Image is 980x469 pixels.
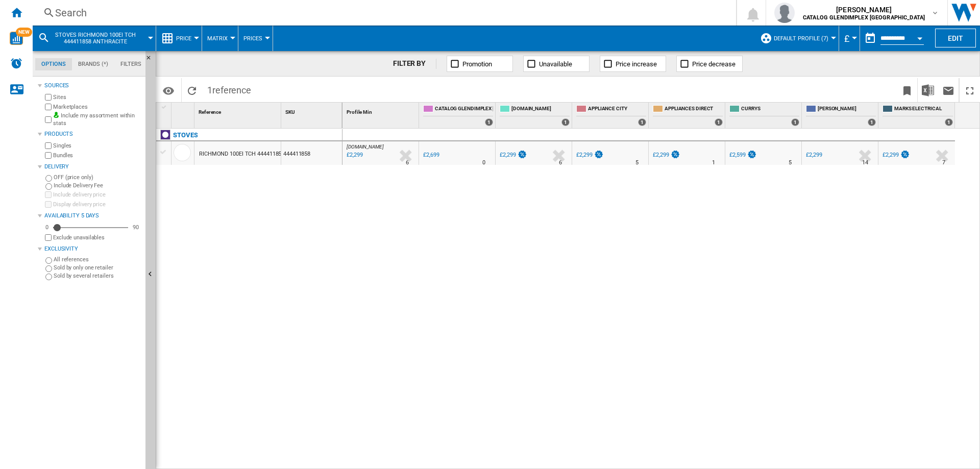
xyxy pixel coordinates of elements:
[44,130,141,138] div: Products
[676,56,743,72] button: Price decrease
[897,78,917,102] button: Bookmark this report
[774,26,834,51] button: Default profile (7)
[804,103,878,128] div: [PERSON_NAME] 1 offers sold by JOHN LEWIS
[960,78,980,102] button: Maximize
[45,152,52,159] input: Bundles
[728,150,757,160] div: £2,599
[462,60,492,68] span: Promotion
[935,29,976,47] button: Edit
[44,245,141,253] div: Exclusivity
[868,118,876,126] div: 1 offers sold by JOHN LEWIS
[45,274,52,280] input: Sold by several retailers
[670,150,680,159] img: promotionV3.png
[559,158,562,168] div: Delivery Time : 6 days
[844,33,849,44] span: £
[803,5,925,15] span: [PERSON_NAME]
[880,103,955,128] div: MARKS ELECTRICAL 1 offers sold by MARKS ELECTRICAL
[900,150,910,159] img: promotionV3.png
[712,158,715,168] div: Delivery Time : 1 day
[741,105,799,114] span: CURRYS
[45,113,52,126] input: Include my assortment within stats
[922,84,934,96] img: excel-24x24.png
[498,103,572,128] div: [DOMAIN_NAME] 1 offers sold by AO.COM
[114,58,148,70] md-tab-item: Filters
[942,158,945,168] div: Delivery Time : 7 days
[894,105,953,114] span: MARKS ELECTRICAL
[54,26,146,51] button: STOVES RICHMOND 100EI TCH 444411858 ANTHRACITE
[760,26,834,51] div: Default profile (7)
[45,175,52,182] input: OFF (price only)
[207,35,228,42] span: Matrix
[345,103,419,118] div: Profile Min Sort None
[789,158,792,168] div: Delivery Time : 5 days
[207,26,233,51] button: Matrix
[616,60,657,68] span: Price increase
[176,26,197,51] button: Price
[45,183,52,190] input: Include Delivery Fee
[281,141,342,165] div: 444411858
[45,234,52,241] input: Display delivery price
[53,103,141,111] label: Marketplaces
[422,150,439,160] div: £2,699
[347,109,372,115] span: Profile Min
[161,26,197,51] div: Price
[447,56,513,72] button: Promotion
[945,118,953,126] div: 1 offers sold by MARKS ELECTRICAL
[844,26,854,51] div: £
[482,158,485,168] div: Delivery Time : 0 day
[16,28,32,37] span: NEW
[918,78,938,102] button: Download in Excel
[435,105,493,114] span: CATALOG GLENDIMPLEX [GEOGRAPHIC_DATA]
[54,182,141,189] label: Include Delivery Fee
[911,28,929,46] button: Open calendar
[653,152,669,158] div: £2,299
[243,35,262,42] span: Prices
[53,191,141,199] label: Include delivery price
[158,81,179,100] button: Options
[423,152,439,158] div: £2,699
[44,212,141,220] div: Availability 5 Days
[421,103,495,128] div: CATALOG GLENDIMPLEX [GEOGRAPHIC_DATA] 1 offers sold by CATALOG GLENDIMPLEX UK
[347,144,384,150] span: [DOMAIN_NAME]
[862,158,868,168] div: Delivery Time : 14 days
[881,150,910,160] div: £2,299
[43,224,51,231] div: 0
[594,150,604,159] img: promotionV3.png
[860,28,880,48] button: md-calendar
[791,118,799,126] div: 1 offers sold by CURRYS
[883,152,898,158] div: £2,299
[45,265,52,272] input: Sold by only one retailer
[406,158,409,168] div: Delivery Time : 6 days
[588,105,646,114] span: APPLIANCE CITY
[938,78,959,102] button: Send this report by email
[44,163,141,171] div: Delivery
[576,152,592,158] div: £2,299
[345,103,419,118] div: Sort None
[197,103,281,118] div: Sort None
[561,118,570,126] div: 1 offers sold by AO.COM
[44,82,141,90] div: Sources
[173,129,198,141] div: Click to filter on that brand
[212,85,251,95] span: reference
[485,118,493,126] div: 1 offers sold by CATALOG GLENDIMPLEX UK
[574,103,648,128] div: APPLIANCE CITY 1 offers sold by APPLIANCE CITY
[715,118,723,126] div: 1 offers sold by APPLIANCES DIRECT
[575,150,604,160] div: £2,299
[45,257,52,264] input: All references
[635,158,639,168] div: Delivery Time : 5 days
[665,105,723,114] span: APPLIANCES DIRECT
[692,60,736,68] span: Price decrease
[45,94,52,101] input: Sites
[774,35,828,42] span: Default profile (7)
[523,56,590,72] button: Unavailable
[345,150,362,160] div: Last updated : Friday, 26 September 2025 06:34
[182,78,202,102] button: Reload
[53,112,59,118] img: mysite-bg-18x18.png
[638,118,646,126] div: 1 offers sold by APPLIANCE CITY
[818,105,876,114] span: [PERSON_NAME]
[727,103,801,128] div: CURRYS 1 offers sold by CURRYS
[283,103,342,118] div: Sort None
[199,109,221,115] span: Reference
[539,60,572,68] span: Unavailable
[774,3,795,23] img: profile.jpg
